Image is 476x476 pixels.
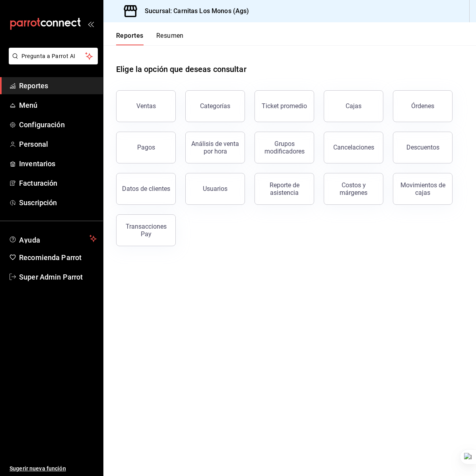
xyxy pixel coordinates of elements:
button: Descuentos [393,132,453,163]
button: Categorías [185,90,245,122]
a: Pregunta a Parrot AI [6,58,98,66]
button: Análisis de venta por hora [185,132,245,163]
button: Usuarios [185,173,245,205]
div: Cancelaciones [333,144,374,151]
span: Recomienda Parrot [19,252,97,263]
div: Grupos modificadores [260,140,309,155]
button: Resumen [156,32,184,45]
button: Cancelaciones [324,132,383,163]
div: Reporte de asistencia [260,181,309,196]
span: Reportes [19,80,97,91]
button: Costos y márgenes [324,173,383,205]
div: Cajas [346,102,361,110]
span: Facturación [19,178,97,188]
span: Personal [19,139,97,150]
span: Menú [19,100,97,111]
button: Transacciones Pay [116,214,176,246]
span: Configuración [19,119,97,130]
div: Usuarios [203,185,227,192]
div: Pagos [137,144,155,151]
div: Ticket promedio [262,102,307,110]
div: navigation tabs [116,32,184,45]
button: open_drawer_menu [87,21,94,27]
span: Pregunta a Parrot AI [21,52,85,60]
div: Ventas [136,102,156,110]
button: Cajas [324,90,383,122]
button: Ticket promedio [255,90,314,122]
div: Datos de clientes [122,185,170,192]
button: Ventas [116,90,176,122]
button: Datos de clientes [116,173,176,205]
h1: Elige la opción que deseas consultar [116,63,247,75]
span: Super Admin Parrot [19,272,97,282]
span: Sugerir nueva función [10,464,97,473]
div: Transacciones Pay [121,223,171,238]
button: Pagos [116,132,176,163]
span: Ayuda [19,234,86,243]
button: Grupos modificadores [255,132,314,163]
div: Órdenes [411,102,434,110]
button: Reporte de asistencia [255,173,314,205]
span: Inventarios [19,158,97,169]
div: Descuentos [406,144,439,151]
div: Movimientos de cajas [398,181,447,196]
button: Movimientos de cajas [393,173,453,205]
span: Suscripción [19,197,97,208]
button: Pregunta a Parrot AI [9,48,98,64]
h3: Sucursal: Carnitas Los Monos (Ags) [138,6,249,16]
button: Órdenes [393,90,453,122]
button: Reportes [116,32,144,45]
div: Análisis de venta por hora [190,140,240,155]
div: Costos y márgenes [329,181,378,196]
div: Categorías [200,102,230,110]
